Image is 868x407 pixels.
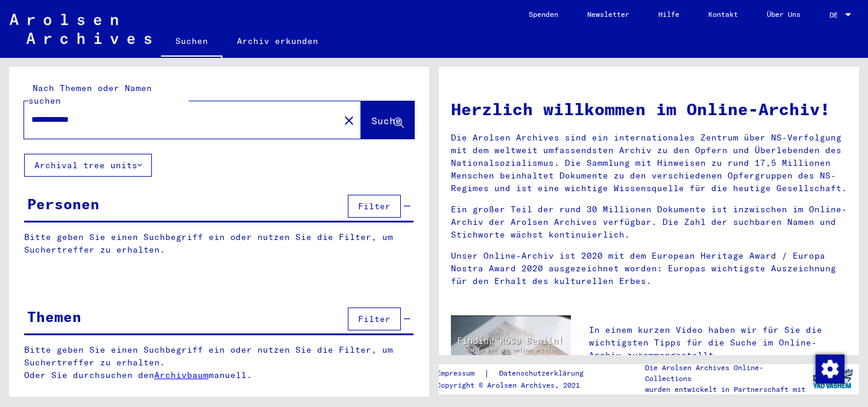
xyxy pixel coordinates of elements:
a: Archivbaum [154,370,209,380]
span: DE [829,11,843,19]
p: Copyright © Arolsen Archives, 2021 [436,380,598,391]
button: Filter [348,308,401,330]
div: Personen [27,193,99,215]
p: Die Arolsen Archives sind ein internationales Zentrum über NS-Verfolgung mit dem weltweit umfasse... [451,131,847,195]
img: video.jpg [451,315,571,380]
button: Suche [361,101,414,139]
button: Filter [348,195,401,218]
img: Zustimmung ändern [816,355,844,383]
img: Arolsen_neg.svg [10,14,151,44]
button: Archival tree units [24,154,152,177]
a: Suchen [161,27,222,58]
p: Bitte geben Sie einen Suchbegriff ein oder nutzen Sie die Filter, um Suchertreffer zu erhalten. [24,231,414,256]
span: Filter [358,201,391,212]
a: Impressum [436,367,484,380]
p: Unser Online-Archiv ist 2020 mit dem European Heritage Award / Europa Nostra Award 2020 ausgezeic... [451,250,847,288]
button: Clear [337,108,361,132]
p: In einem kurzen Video haben wir für Sie die wichtigsten Tipps für die Suche im Online-Archiv zusa... [589,324,847,362]
mat-label: Nach Themen oder Namen suchen [28,83,152,106]
p: Bitte geben Sie einen Suchbegriff ein oder nutzen Sie die Filter, um Suchertreffer zu erhalten. O... [24,344,414,382]
img: yv_logo.png [810,364,855,394]
a: Datenschutzerklärung [489,367,598,380]
span: Filter [358,314,391,324]
div: | [436,367,598,380]
div: Themen [27,306,81,327]
h1: Herzlich willkommen im Online-Archiv! [451,96,847,122]
a: Archiv erkunden [222,27,333,55]
div: Zustimmung ändern [815,354,844,383]
p: wurden entwickelt in Partnerschaft mit [645,384,807,395]
p: Die Arolsen Archives Online-Collections [645,362,807,384]
span: Suche [371,115,401,127]
p: Ein großer Teil der rund 30 Millionen Dokumente ist inzwischen im Online-Archiv der Arolsen Archi... [451,203,847,241]
mat-icon: close [342,113,356,128]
